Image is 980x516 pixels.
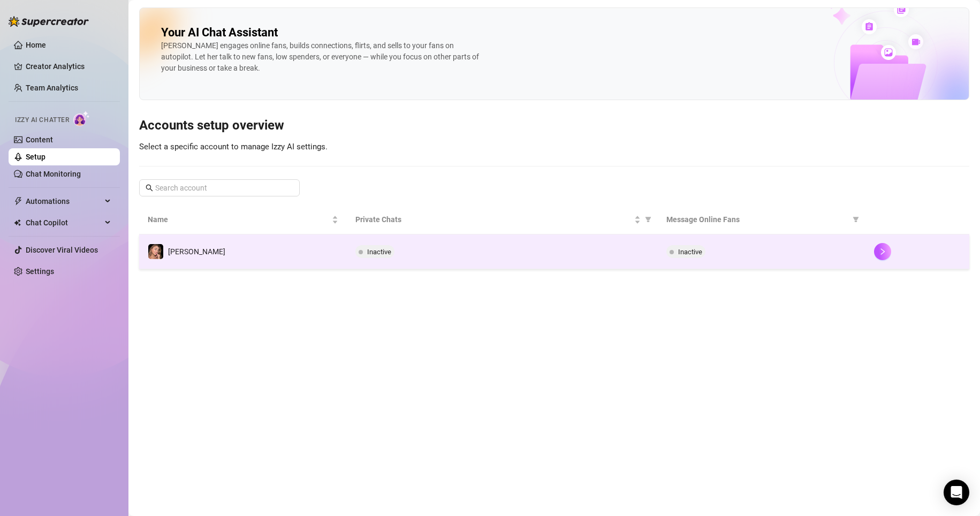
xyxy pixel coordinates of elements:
span: filter [645,216,651,223]
a: Setup [26,153,45,161]
span: [PERSON_NAME] [168,247,225,256]
span: Chat Copilot [26,214,102,231]
span: Private Chats [355,214,633,225]
span: Izzy AI Chatter [15,115,69,125]
img: logo-BBDzfeDw.svg [9,16,89,27]
a: Team Analytics [26,84,78,92]
input: Search account [155,182,285,194]
img: AI Chatter [73,111,90,126]
span: thunderbolt [14,197,22,206]
div: [PERSON_NAME] engages online fans, builds connections, flirts, and sells to your fans on autopilo... [161,40,482,74]
img: Anastasia [148,244,163,259]
span: Inactive [367,248,391,256]
span: Automations [26,193,102,210]
div: Open Intercom Messenger [944,480,969,505]
span: filter [643,211,654,227]
a: Discover Viral Videos [26,246,98,254]
span: filter [853,216,859,223]
h2: Your AI Chat Assistant [161,25,278,40]
a: Chat Monitoring [26,170,81,178]
th: Name [139,205,347,234]
span: filter [850,211,861,227]
a: Settings [26,267,54,276]
span: right [879,248,886,255]
button: right [874,243,891,260]
h3: Accounts setup overview [139,117,969,134]
th: Private Chats [347,205,658,234]
a: Creator Analytics [26,58,111,75]
span: Inactive [678,248,702,256]
span: Message Online Fans [666,214,848,225]
span: Select a specific account to manage Izzy AI settings. [139,142,328,151]
a: Home [26,41,46,49]
span: search [146,184,153,192]
a: Content [26,135,53,144]
img: Chat Copilot [14,219,21,226]
span: Name [148,214,330,225]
